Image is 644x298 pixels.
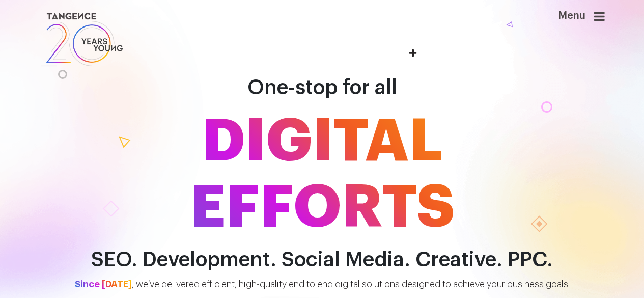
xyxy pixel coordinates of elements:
span: DIGITAL EFFORTS [32,109,612,241]
h2: SEO. Development. Social Media. Creative. PPC. [32,249,612,272]
span: Since [DATE] [75,280,132,289]
span: One-stop for all [247,77,397,98]
img: logo SVG [40,10,124,69]
p: , we’ve delivered efficient, high-quality end to end digital solutions designed to achieve your b... [50,278,594,291]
